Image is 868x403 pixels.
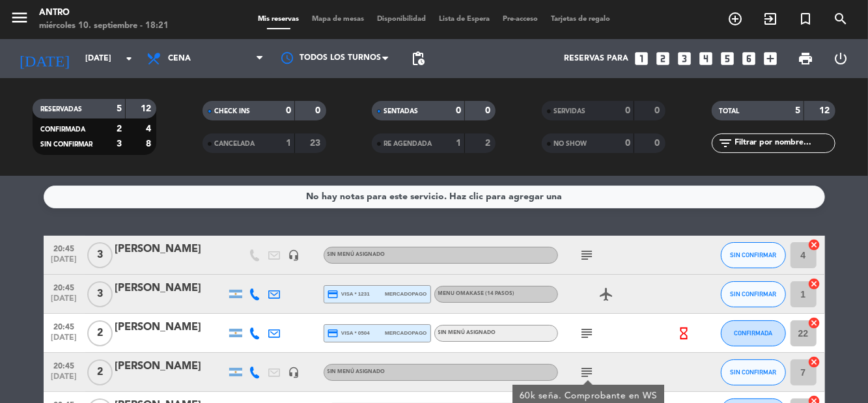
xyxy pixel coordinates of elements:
[117,124,122,133] strong: 2
[734,136,835,150] input: Filtrar por nombre...
[721,359,786,385] button: SIN CONFIRMAR
[48,318,81,333] span: 20:45
[384,141,432,147] span: RE AGENDADA
[808,355,821,368] i: cancel
[580,326,595,341] i: subject
[697,50,714,67] i: looks_4
[564,54,628,63] span: Reservas para
[795,106,800,115] strong: 5
[48,294,81,309] span: [DATE]
[655,139,663,148] strong: 0
[48,357,81,372] span: 20:45
[146,124,154,133] strong: 4
[721,281,786,307] button: SIN CONFIRMAR
[328,327,339,339] i: credit_card
[87,359,113,385] span: 2
[763,11,778,27] i: exit_to_app
[580,247,595,263] i: subject
[286,106,291,115] strong: 0
[808,277,821,290] i: cancel
[146,139,154,148] strong: 8
[730,290,776,298] span: SIN CONFIRMAR
[720,108,740,115] span: TOTAL
[823,39,858,78] div: LOG OUT
[721,320,786,346] button: CONFIRMADA
[456,106,461,115] strong: 0
[48,333,81,348] span: [DATE]
[310,139,323,148] strong: 23
[39,20,169,33] div: miércoles 10. septiembre - 18:21
[438,291,515,296] span: MENU OMAKASE (14 PASOS)
[40,126,85,133] span: CONFIRMADA
[808,238,821,251] i: cancel
[288,367,300,378] i: headset_mic
[10,8,29,32] button: menu
[214,141,255,147] span: CANCELADA
[654,50,671,67] i: looks_two
[115,241,226,258] div: [PERSON_NAME]
[87,281,113,307] span: 3
[485,139,493,148] strong: 2
[655,106,663,115] strong: 0
[718,135,734,151] i: filter_list
[762,50,779,67] i: add_box
[40,141,92,148] span: SIN CONFIRMAR
[677,326,691,340] i: hourglass_empty
[214,108,250,115] span: CHECK INS
[328,288,370,300] span: visa * 1231
[519,389,657,403] div: 60k seña. Comprobante en WS
[633,50,650,67] i: looks_one
[288,249,300,261] i: headset_mic
[719,50,736,67] i: looks_5
[48,255,81,270] span: [DATE]
[798,11,813,27] i: turned_in_not
[328,288,339,300] i: credit_card
[833,51,848,66] i: power_settings_new
[87,242,113,268] span: 3
[580,365,595,380] i: subject
[251,16,305,23] span: Mis reservas
[819,106,832,115] strong: 12
[168,54,191,63] span: Cena
[286,139,291,148] strong: 1
[115,358,226,375] div: [PERSON_NAME]
[798,51,813,66] span: print
[730,368,776,376] span: SIN CONFIRMAR
[48,279,81,294] span: 20:45
[384,108,418,115] span: SENTADAS
[305,16,371,23] span: Mapa de mesas
[808,316,821,329] i: cancel
[625,106,630,115] strong: 0
[115,319,226,336] div: [PERSON_NAME]
[306,189,562,204] div: No hay notas para este servicio. Haz clic para agregar una
[315,106,323,115] strong: 0
[141,104,154,113] strong: 12
[833,11,848,27] i: search
[371,16,432,23] span: Disponibilidad
[599,286,615,302] i: airplanemode_active
[438,330,496,335] span: Sin menú asignado
[553,108,585,115] span: SERVIDAS
[48,372,81,387] span: [DATE]
[48,240,81,255] span: 20:45
[40,106,82,113] span: RESERVADAS
[544,16,617,23] span: Tarjetas de regalo
[385,329,427,337] span: mercadopago
[730,251,776,258] span: SIN CONFIRMAR
[432,16,496,23] span: Lista de Espera
[10,8,29,27] i: menu
[385,290,427,298] span: mercadopago
[740,50,757,67] i: looks_6
[87,320,113,346] span: 2
[117,139,122,148] strong: 3
[625,139,630,148] strong: 0
[727,11,743,27] i: add_circle_outline
[328,252,385,257] span: Sin menú asignado
[485,106,493,115] strong: 0
[10,44,79,73] i: [DATE]
[328,327,370,339] span: visa * 0504
[553,141,587,147] span: NO SHOW
[121,51,137,66] i: arrow_drop_down
[734,329,772,337] span: CONFIRMADA
[496,16,544,23] span: Pre-acceso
